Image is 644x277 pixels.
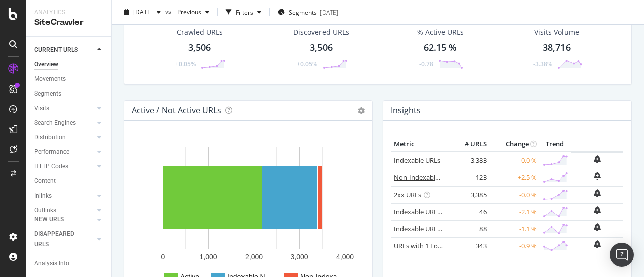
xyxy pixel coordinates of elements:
div: bell-plus [594,189,601,197]
a: Performance [34,147,94,157]
a: Non-Indexable URLs [394,173,455,182]
div: Movements [34,74,66,84]
div: -3.38% [533,60,552,68]
a: URLs with 1 Follow Inlink [394,241,468,250]
a: 2xx URLs [394,190,421,199]
text: 1,000 [199,253,217,261]
td: 3,385 [449,186,489,203]
th: Change [489,137,539,152]
a: DISAPPEARED URLS [34,229,94,250]
div: Segments [34,88,61,99]
div: Crawled URLs [177,27,223,37]
button: Filters [222,4,265,20]
h4: Insights [391,104,421,117]
div: DISAPPEARED URLS [34,229,85,250]
div: 62.15 % [424,41,457,54]
td: +2.5 % [489,169,539,186]
div: Visits Volume [534,27,579,37]
td: -2.1 % [489,203,539,220]
div: Filters [236,8,253,16]
div: 38,716 [543,41,571,54]
h4: Active / Not Active URLs [132,104,221,117]
div: HTTP Codes [34,161,68,172]
text: 4,000 [336,253,354,261]
a: NEW URLS [34,214,94,225]
td: 3,383 [449,152,489,169]
div: 3,506 [310,41,333,54]
div: Search Engines [34,118,76,128]
div: Discovered URLs [293,27,349,37]
div: [DATE] [320,8,338,16]
div: Performance [34,147,69,157]
span: 2025 Oct. 4th [133,8,153,16]
div: Overview [34,59,58,70]
span: Previous [173,8,201,16]
text: 3,000 [290,253,308,261]
button: [DATE] [120,4,165,20]
td: 88 [449,220,489,237]
div: % Active URLs [417,27,464,37]
a: CURRENT URLS [34,45,94,55]
div: bell-plus [594,223,601,231]
td: 343 [449,237,489,254]
a: Content [34,176,104,187]
th: Metric [391,137,449,152]
div: Content [34,176,56,187]
span: Segments [289,8,317,16]
th: Trend [539,137,571,152]
td: 123 [449,169,489,186]
div: NEW URLS [34,214,64,225]
a: Outlinks [34,205,94,216]
div: Distribution [34,132,66,143]
a: Search Engines [34,118,94,128]
div: Visits [34,103,49,114]
td: -0.0 % [489,186,539,203]
a: Inlinks [34,191,94,201]
div: Inlinks [34,191,52,201]
div: CURRENT URLS [34,45,78,55]
div: Open Intercom Messenger [610,243,634,267]
span: vs [165,7,173,15]
a: Indexable URLs with Bad H1 [394,207,478,216]
div: -0.78 [419,60,433,68]
a: Overview [34,59,104,70]
a: Distribution [34,132,94,143]
td: -0.9 % [489,237,539,254]
div: bell-plus [594,240,601,248]
div: +0.05% [297,60,317,68]
a: Indexable URLs with Bad Description [394,224,504,233]
a: HTTP Codes [34,161,94,172]
td: -1.1 % [489,220,539,237]
i: Options [358,107,365,114]
div: bell-plus [594,172,601,180]
a: Analysis Info [34,258,104,269]
div: +0.05% [175,60,196,68]
div: Outlinks [34,205,56,216]
div: 3,506 [188,41,211,54]
td: -0.0 % [489,152,539,169]
text: 0 [161,253,165,261]
td: 46 [449,203,489,220]
div: Analysis Info [34,258,69,269]
button: Previous [173,4,213,20]
text: 2,000 [245,253,263,261]
div: bell-plus [594,155,601,163]
a: Visits [34,103,94,114]
div: SiteCrawler [34,17,103,28]
div: bell-plus [594,206,601,214]
a: Segments [34,88,104,99]
a: Movements [34,74,104,84]
a: Indexable URLs [394,156,440,165]
div: Analytics [34,8,103,17]
button: Segments[DATE] [274,4,342,20]
th: # URLS [449,137,489,152]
